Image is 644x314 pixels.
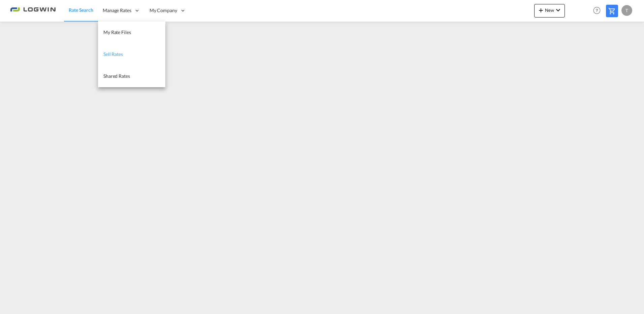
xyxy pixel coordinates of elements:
button: icon-plus 400-fgNewicon-chevron-down [534,4,565,18]
span: Sell Rates [103,51,123,57]
md-icon: icon-chevron-down [554,6,562,14]
a: Shared Rates [98,65,165,87]
a: My Rate Files [98,22,165,43]
span: New [537,7,562,13]
span: Help [591,5,603,16]
md-icon: icon-plus 400-fg [537,6,545,14]
span: My Company [150,7,177,14]
img: 2761ae10d95411efa20a1f5e0282d2d7.png [10,3,56,18]
span: Shared Rates [103,73,130,79]
span: My Rate Files [103,29,131,35]
span: Rate Search [69,7,93,13]
div: T [621,5,632,16]
span: Manage Rates [103,7,131,14]
div: Help [591,5,606,17]
a: Sell Rates [98,43,165,65]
